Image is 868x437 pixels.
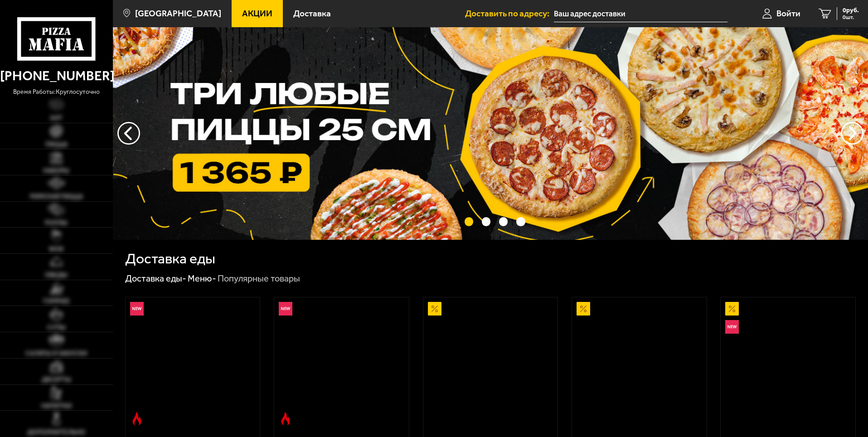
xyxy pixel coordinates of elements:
[725,302,739,316] img: Акционный
[117,122,140,145] button: следующий
[188,273,216,284] a: Меню-
[50,115,63,121] span: Хит
[42,376,71,383] span: Десерты
[45,141,68,147] span: Пицца
[43,167,69,174] span: Наборы
[499,217,508,226] button: точки переключения
[465,217,473,226] button: точки переключения
[841,122,863,145] button: предыдущий
[130,302,144,316] img: Новинка
[41,403,72,409] span: Напитки
[572,297,707,430] a: АкционныйПепперони 25 см (толстое с сыром)
[721,297,855,430] a: АкционныйНовинкаВсё включено
[130,412,144,426] img: Острое блюдо
[843,7,859,14] span: 0 руб.
[725,320,739,334] img: Новинка
[27,429,85,435] span: Дополнительно
[423,297,558,430] a: АкционныйАль-Шам 25 см (тонкое тесто)
[279,302,292,316] img: Новинка
[25,350,87,356] span: Салаты и закуски
[293,9,331,18] span: Доставка
[279,412,292,426] img: Острое блюдо
[135,9,221,18] span: [GEOGRAPHIC_DATA]
[465,9,554,18] span: Доставить по адресу:
[47,324,66,330] span: Супы
[482,217,490,226] button: точки переключения
[843,15,859,20] span: 0 шт.
[126,297,260,430] a: НовинкаОстрое блюдоРимская с креветками
[43,298,70,304] span: Горячее
[45,272,68,278] span: Обеды
[776,9,800,18] span: Войти
[45,219,68,226] span: Роллы
[49,246,64,252] span: WOK
[577,302,590,316] img: Акционный
[516,217,525,226] button: точки переключения
[242,9,272,18] span: Акции
[30,193,83,199] span: Римская пицца
[125,273,186,284] a: Доставка еды-
[554,5,727,22] input: Ваш адрес доставки
[218,273,300,285] div: Популярные товары
[274,297,409,430] a: НовинкаОстрое блюдоРимская с мясным ассорти
[125,252,215,266] h1: Доставка еды
[428,302,441,316] img: Акционный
